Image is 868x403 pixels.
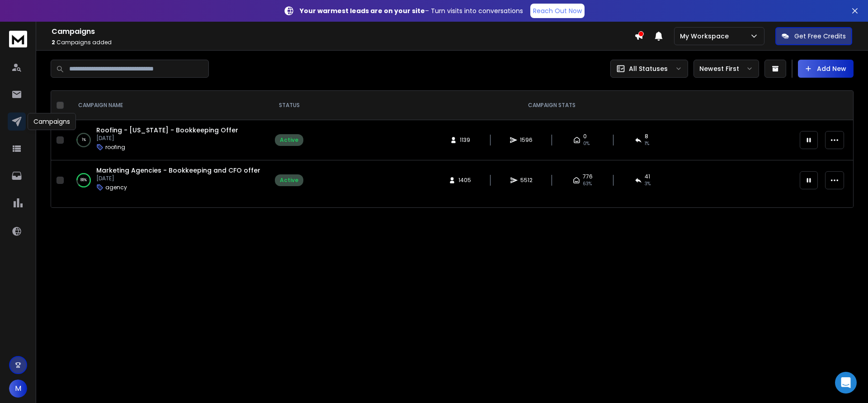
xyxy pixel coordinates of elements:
strong: Your warmest leads are on your site [300,6,425,15]
p: 88 % [80,176,87,185]
p: [DATE] [96,135,238,142]
p: Reach Out Now [533,6,582,15]
span: 3 % [645,180,651,187]
div: Active [280,177,298,184]
a: Marketing Agencies - Bookkeeping and CFO offer [96,166,260,175]
button: Add New [798,60,854,78]
button: M [9,380,27,398]
span: 1405 [458,177,471,184]
span: 776 [583,173,593,180]
th: CAMPAIGN STATS [309,91,794,120]
span: 0 [583,133,587,140]
span: 1139 [460,136,470,144]
div: Open Intercom Messenger [835,372,857,394]
img: logo [9,31,27,47]
p: Campaigns added [52,39,634,46]
span: 2 [52,38,55,46]
p: Get Free Credits [794,32,846,41]
span: 41 [645,173,650,180]
p: [DATE] [96,175,260,182]
div: Active [280,136,298,144]
p: – Turn visits into conversations [300,6,523,15]
th: CAMPAIGN NAME [67,91,269,120]
p: All Statuses [629,64,668,73]
th: STATUS [269,91,309,120]
div: Campaigns [28,113,76,130]
span: 1 % [645,140,649,147]
span: 8 [645,133,648,140]
p: roofing [105,144,125,151]
a: Roofing - [US_STATE] - Bookkeeping Offer [96,126,238,135]
span: 1596 [520,136,533,144]
span: 5512 [520,177,533,184]
h1: Campaigns [52,26,634,37]
td: 1%Roofing - [US_STATE] - Bookkeeping Offer[DATE]roofing [67,120,269,160]
button: Get Free Credits [775,27,852,45]
p: My Workspace [680,32,732,41]
td: 88%Marketing Agencies - Bookkeeping and CFO offer[DATE]agency [67,160,269,201]
p: 1 % [82,136,86,145]
span: 63 % [583,180,592,187]
p: agency [105,184,127,191]
button: Newest First [693,60,759,78]
a: Reach Out Now [530,4,585,18]
span: 0% [583,140,590,147]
